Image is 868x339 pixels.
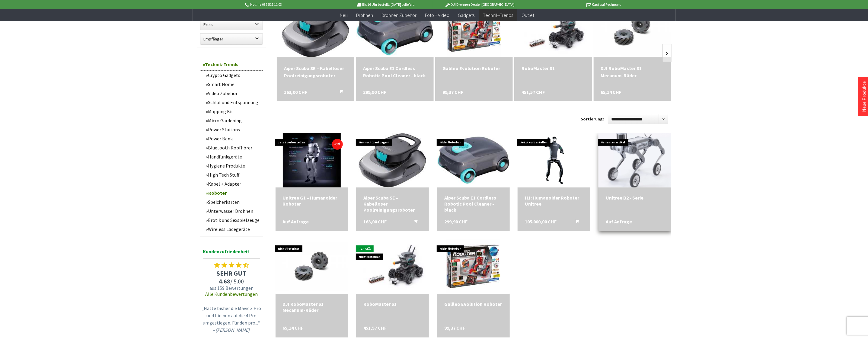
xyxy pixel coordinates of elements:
span: Technik-Trends [483,12,513,18]
span: Foto + Video [425,12,449,18]
div: Galileo Evolution Roboter [442,65,506,72]
a: Hygiene Produkte [203,161,263,170]
a: Power Stations [203,125,263,134]
a: RoboMaster S1 451,57 CHF [522,65,585,72]
button: In den Warenkorb [568,219,582,226]
span: 451,57 CHF [363,325,387,331]
label: Sortierung: [581,114,604,124]
div: RoboMaster S1 [363,301,422,307]
span: aus 159 Bewertungen [200,285,263,291]
div: DJI RoboMaster S1 Mecanum-Räder [283,301,341,313]
span: Drohnen [356,12,373,18]
a: Micro Gardening [203,116,263,125]
img: RoboMaster S1 [356,239,429,294]
a: Outlet [517,9,538,21]
div: Unitree B2 - Serie [606,195,664,201]
a: Aiper Scuba SE – Kabelloser Poolreinigungsroboter 163,00 CHF In den Warenkorb [284,65,347,79]
p: „Hatte bisher die Mavic 3 Pro und bin nun auf die 4 Pro umgestiegen. Für den pro...“ – [201,305,262,334]
a: Bluetooth Kopfhörer [203,143,263,152]
a: Technik-Trends [479,9,517,21]
span: 163,00 CHF [363,219,387,225]
a: Power Bank [203,134,263,143]
span: 299,90 CHF [444,219,468,225]
span: Auf Anfrage [283,219,309,225]
span: Gadgets [458,12,474,18]
img: Aiper Scuba E1 Cordless Robotic Pool Cleaner - black [356,5,434,56]
a: Drohnen Zubehör [377,9,421,21]
a: Aiper Scuba E1 Cordless Robotic Pool Cleaner - black 299,90 CHF [363,65,426,79]
a: Erotik und Sexspielzeuge [203,216,263,225]
a: Aiper Scuba SE – Kabelloser Poolreinigungsroboter 163,00 CHF In den Warenkorb [363,195,422,213]
a: Gadgets [454,9,479,21]
p: Bis 16 Uhr bestellt, [DATE] geliefert. [338,1,432,8]
a: Aiper Scuba E1 Cordless Robotic Pool Cleaner - black 299,90 CHF [444,195,503,213]
span: 4.68 [219,277,231,285]
div: Unitree G1 – Humanoider Roboter [283,195,341,207]
span: 451,57 CHF [522,88,545,96]
a: DJI RoboMaster S1 Mecanum-Räder 65,14 CHF [283,301,341,313]
img: Aiper Scuba E1 Cordless Robotic Pool Cleaner - black [437,136,510,184]
a: H1: Humanoider Roboter Unitree 105.000,00 CHF In den Warenkorb [525,195,583,207]
a: DJI RoboMaster S1 Mecanum-Räder 65,14 CHF [601,65,664,79]
a: Roboter [203,188,263,197]
img: Unitree B2 - Serie [597,122,673,198]
img: Galileo Evolution Roboter [446,239,500,294]
img: DJI RoboMaster S1 Mecanum-Räder [276,242,348,291]
span: 65,14 CHF [283,325,304,331]
a: Technik-Trends [200,58,263,71]
a: Galileo Evolution Roboter 99,37 CHF [444,301,503,307]
a: Alle Kundenbewertungen [205,291,258,297]
a: Smart Home [203,80,263,89]
div: RoboMaster S1 [522,65,585,72]
img: Aiper Scuba SE – Kabelloser Poolreinigungsroboter [282,3,349,57]
div: Aiper Scuba SE – Kabelloser Poolreinigungsroboter [284,65,347,79]
img: Unitree G1 – Humanoider Roboter [283,133,341,187]
div: Galileo Evolution Roboter [444,301,503,307]
a: Neu [336,9,352,21]
em: [PERSON_NAME] [216,327,250,333]
a: RoboMaster S1 451,57 CHF [363,301,422,307]
span: 99,37 CHF [442,88,463,96]
span: Kundenzufriedenheit [203,248,260,259]
p: Hotline 032 511 11 03 [244,1,338,8]
a: Mapping Kit [203,107,263,116]
a: Video Zubehör [203,89,263,98]
p: Kauf auf Rechnung [527,1,621,8]
a: Wireless Ladegeräte [203,225,263,234]
span: / 5.00 [200,277,263,285]
span: 299,90 CHF [363,88,387,96]
a: Neue Produkte [861,81,867,112]
span: SEHR GUT [200,269,263,277]
div: Aiper Scuba SE – Kabelloser Poolreinigungsroboter [363,195,422,213]
p: DJI Drohnen Dealer [GEOGRAPHIC_DATA] [432,1,527,8]
img: RoboMaster S1 [517,3,589,57]
img: Aiper Scuba SE – Kabelloser Poolreinigungsroboter [359,133,426,187]
span: Auf Anfrage [606,219,632,225]
div: H1: Humanoider Roboter Unitree [525,195,583,207]
a: Foto + Video [421,9,454,21]
div: Aiper Scuba E1 Cordless Robotic Pool Cleaner - black [444,195,503,213]
span: Neu [340,12,348,18]
div: Aiper Scuba E1 Cordless Robotic Pool Cleaner - black [363,65,426,79]
a: Speicherkarten [203,197,263,206]
button: In den Warenkorb [332,88,346,96]
a: Unitree B2 - Serie Auf Anfrage [606,195,664,201]
a: Drohnen [352,9,377,21]
img: H1: Humanoider Roboter Unitree [527,133,581,187]
span: Drohnen Zubehör [381,12,416,18]
span: 99,37 CHF [444,325,465,331]
a: Schlaf und Entspannung [203,98,263,107]
div: DJI RoboMaster S1 Mecanum-Räder [601,65,664,79]
a: Unterwasser Drohnen [203,206,263,216]
a: Galileo Evolution Roboter 99,37 CHF [442,65,506,72]
button: In den Warenkorb [407,219,421,226]
a: Kabel + Adapter [203,179,263,188]
span: 163,00 CHF [284,88,307,96]
img: Galileo Evolution Roboter [447,3,501,57]
span: Outlet [522,12,534,18]
span: 105.000,00 CHF [525,219,557,225]
a: High Tech Stuff [203,170,263,179]
a: Unitree G1 – Humanoider Roboter Auf Anfrage [283,195,341,207]
span: 65,14 CHF [601,88,622,96]
a: Handfunkgeräte [203,152,263,161]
